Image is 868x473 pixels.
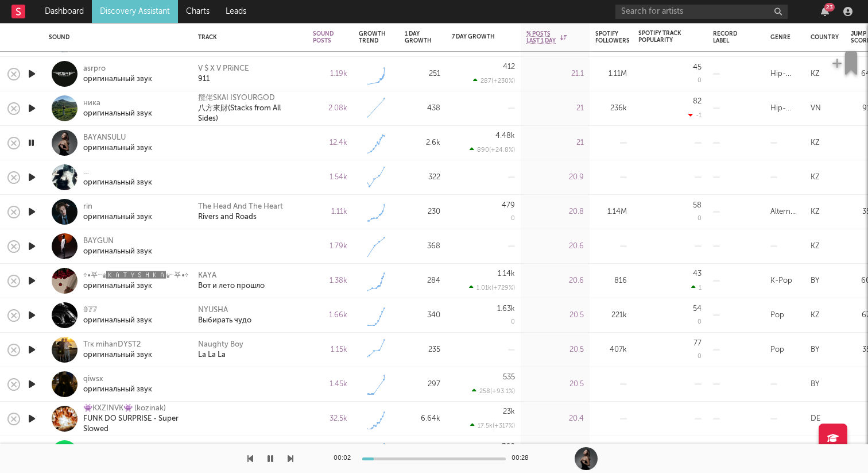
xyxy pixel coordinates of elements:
[452,33,498,40] div: 7 Day Growth
[198,34,296,41] div: Track
[405,274,440,288] div: 284
[693,270,702,278] div: 43
[638,30,684,44] div: Spotify Track Popularity
[595,309,627,322] div: 221k
[811,343,819,357] div: BY
[526,67,584,81] div: 21.1
[313,309,347,322] div: 1.66k
[688,111,702,119] div: -1
[770,274,792,288] div: K-Pop
[198,305,228,316] a: NYUSHA
[198,93,275,103] a: 攬佬SKAI ISYOURGOD
[526,274,584,288] div: 20.6
[83,236,152,247] div: BAYGUN
[83,340,152,350] div: Тгк mihanDYST2
[697,353,702,360] div: 0
[470,146,515,153] div: 890 ( +24.8 % )
[511,319,515,325] div: 0
[693,305,702,313] div: 54
[405,171,440,184] div: 322
[313,343,347,357] div: 1.15k
[615,5,788,19] input: Search for artists
[83,414,184,434] div: FUNK DO SURPRISE - Super Slowed
[498,270,515,278] div: 1.14k
[691,284,702,291] div: 1
[83,98,152,119] a: никаоригинальный звук
[83,340,152,360] a: Тгк mihanDYST2оригинальный звук
[473,77,515,84] div: 287 ( +230 % )
[83,202,152,212] div: rin
[693,340,702,347] div: 77
[83,143,152,153] div: оригинальный звук
[198,350,226,360] a: La La La
[405,378,440,391] div: 297
[693,98,702,105] div: 82
[511,452,534,466] div: 00:28
[821,7,829,16] button: 23
[811,136,820,150] div: KZ
[497,305,515,313] div: 1.63k
[83,64,152,84] a: asrproоригинальный звук
[83,133,152,153] a: BAYANSULUоригинальный звук
[198,340,243,350] a: Naughty Boy
[697,78,702,84] div: 0
[405,309,440,322] div: 340
[595,102,627,116] div: 236k
[502,443,515,451] div: 360
[313,412,347,426] div: 32.5k
[811,205,820,219] div: KZ
[811,67,820,81] div: KZ
[595,30,630,44] div: Spotify Followers
[713,30,742,44] div: Record Label
[811,102,821,116] div: VN
[405,30,432,44] div: 1 Day Growth
[503,374,515,381] div: 535
[824,3,835,11] div: 23
[83,178,152,188] div: оригинальный звук
[198,212,257,222] a: Rivers and Roads
[313,205,347,219] div: 1.11k
[502,202,515,209] div: 479
[770,205,799,219] div: Alternative
[198,316,251,326] a: Выбирать чудо
[770,102,799,116] div: Hip-Hop/Rap
[526,412,584,426] div: 20.4
[198,74,210,84] a: 911
[83,202,152,222] a: rinоригинальный звук
[313,136,347,150] div: 12.4k
[313,67,347,81] div: 1.19k
[770,34,790,41] div: Genre
[526,378,584,391] div: 20.5
[83,236,152,257] a: BAYGUNоригинальный звук
[595,205,627,219] div: 1.14M
[811,240,820,253] div: KZ
[503,408,515,416] div: 23k
[811,309,820,322] div: KZ
[83,167,152,188] a: …оригинальный звук
[595,67,627,81] div: 1.11M
[198,202,283,212] a: The Head And The Heart
[770,309,784,322] div: Pop
[198,103,301,124] div: 八方來財(Stacks from All Sides)
[313,171,347,184] div: 1.54k
[811,171,820,184] div: KZ
[83,403,184,434] a: 👾KXZINVK👾 (kozinak)FUNK DO SURPRISE - Super Slowed
[470,422,515,429] div: 17.5k ( +317 % )
[83,305,152,316] div: 𝟘𝟟𝟟
[83,109,152,119] div: оригинальный звук
[83,443,163,453] div: музыка для липсингов
[83,64,152,74] div: asrpro
[49,34,181,41] div: Sound
[405,240,440,253] div: 368
[198,271,216,281] a: KAYA
[198,64,249,74] div: V $ X V PRiNCE
[83,271,189,281] div: ༶•⛧┈♛🅺🅰🆃🆈🆂🅷🅺🅰♛┈⛧•༶
[83,247,152,257] div: оригинальный звук
[83,74,152,84] div: оригинальный звук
